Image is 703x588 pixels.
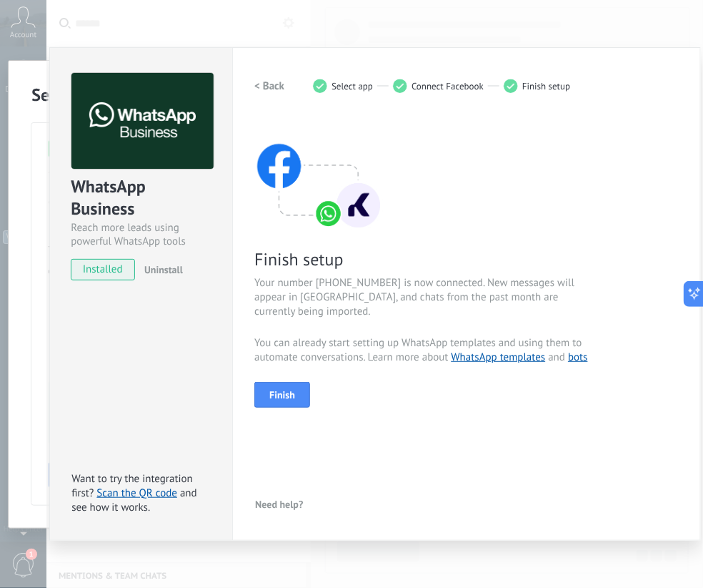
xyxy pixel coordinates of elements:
h2: < Back [254,79,284,93]
div: Reach more leads using powerful WhatsApp tools [71,221,211,248]
span: installed [71,259,134,280]
span: Uninstall [144,263,183,276]
a: bots [568,351,588,364]
span: Need help? [255,499,303,509]
span: You can already start setting up WhatsApp templates and using them to automate conversations. Lea... [254,336,594,365]
img: connect with facebook [254,116,383,230]
span: Want to try the integration first? [71,472,193,500]
span: Finish [269,390,295,400]
span: Your number [PHONE_NUMBER] is now connected. New messages will appear in [GEOGRAPHIC_DATA], and c... [254,276,594,319]
span: Select app [331,81,373,92]
button: Uninstall [139,259,183,280]
button: < Back [254,73,284,99]
img: logo_main.png [71,73,214,170]
div: WhatsApp Business [71,175,211,221]
button: Finish [254,382,310,408]
span: Connect Facebook [412,81,484,92]
span: Finish setup [522,81,570,92]
span: and see how it works. [71,486,197,514]
span: Finish setup [254,248,594,270]
a: Scan the QR code [96,486,177,500]
h2: Select your WhatsApp tool [31,84,672,106]
button: Need help? [254,494,304,515]
a: WhatsApp templates [451,351,545,364]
